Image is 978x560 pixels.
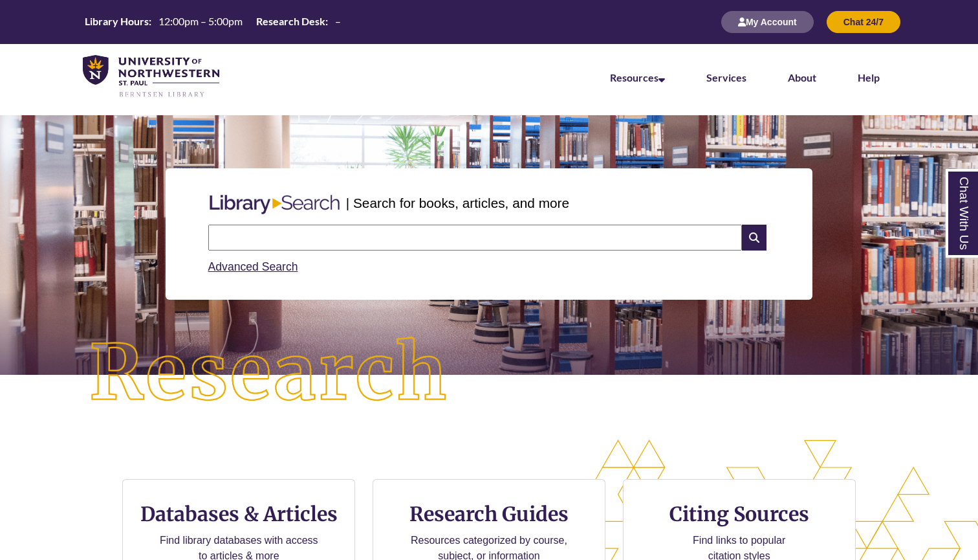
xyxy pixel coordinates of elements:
a: Advanced Search [208,260,298,273]
img: Libary Search [203,190,346,219]
th: Research Desk: [251,14,330,28]
th: Library Hours: [80,14,153,28]
a: Services [706,71,746,84]
i: Search [742,225,766,251]
a: My Account [721,16,814,27]
h3: Databases & Articles [133,502,344,526]
p: | Search for books, articles, and more [346,193,569,213]
button: My Account [721,11,814,33]
span: 12:00pm – 5:00pm [158,15,243,27]
h3: Research Guides [384,502,594,526]
h3: Citing Sources [660,502,818,526]
button: Chat 24/7 [827,11,900,33]
img: UNWSP Library Logo [83,55,219,98]
a: About [788,71,816,84]
a: Help [858,71,880,84]
a: Hours Today [80,14,346,30]
a: Resources [610,71,665,84]
img: Research [49,297,489,450]
span: – [335,15,341,27]
a: Chat 24/7 [827,16,900,27]
table: Hours Today [80,14,346,28]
